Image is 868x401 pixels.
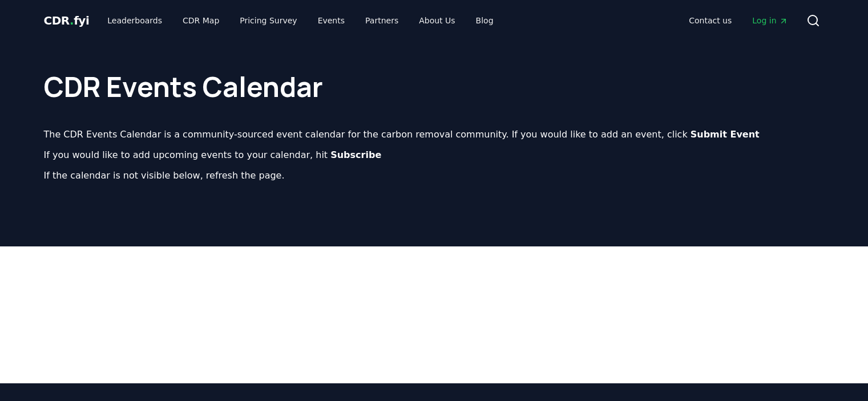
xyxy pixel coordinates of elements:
[680,10,741,31] a: Contact us
[309,10,354,31] a: Events
[330,149,381,160] b: Subscribe
[98,10,171,31] a: Leaderboards
[743,10,797,31] a: Log in
[410,10,464,31] a: About Us
[44,128,825,141] p: The CDR Events Calendar is a community-sourced event calendar for the carbon removal community. I...
[44,13,90,29] a: CDR.fyi
[44,169,825,183] p: If the calendar is not visible below, refresh the page.
[467,10,503,31] a: Blog
[752,15,788,26] span: Log in
[98,10,502,31] nav: Main
[680,10,797,31] nav: Main
[356,10,407,31] a: Partners
[691,129,760,140] b: Submit Event
[44,148,825,162] p: If you would like to add upcoming events to your calendar, hit
[44,50,825,100] h1: CDR Events Calendar
[173,10,228,31] a: CDR Map
[70,14,74,27] span: .
[44,14,90,27] span: CDR fyi
[231,10,306,31] a: Pricing Survey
